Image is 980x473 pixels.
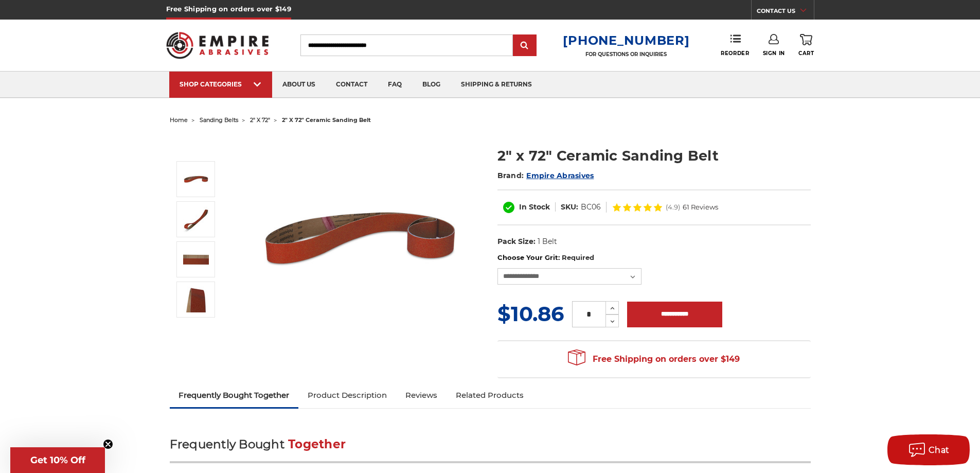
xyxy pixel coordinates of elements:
[298,384,396,407] a: Product Description
[666,204,680,211] span: (4.9)
[526,171,594,180] a: Empire Abrasives
[288,437,346,451] span: Together
[763,50,785,57] span: Sign In
[497,301,564,326] span: $10.86
[568,349,740,370] span: Free Shipping on orders over $149
[183,247,209,272] img: 2" x 72" Cer Sanding Belt
[563,51,689,58] p: FOR QUESTIONS OR INQUIRIES
[538,236,557,247] dd: 1 Belt
[396,384,447,407] a: Reviews
[581,202,601,213] dd: BC06
[721,50,749,57] span: Reorder
[326,72,378,98] a: contact
[250,116,270,124] a: 2" x 72"
[721,34,749,56] a: Reorder
[30,454,85,466] span: Get 10% Off
[258,135,464,341] img: 2" x 72" Ceramic Pipe Sanding Belt
[887,434,970,465] button: Chat
[447,384,533,407] a: Related Products
[497,171,524,180] span: Brand:
[929,445,950,455] span: Chat
[103,439,113,449] button: Close teaser
[451,72,542,98] a: shipping & returns
[200,116,238,124] a: sanding belts
[10,447,105,473] div: Get 10% OffClose teaser
[183,166,209,192] img: 2" x 72" Ceramic Pipe Sanding Belt
[683,204,718,211] span: 61 Reviews
[562,253,594,261] small: Required
[798,34,814,57] a: Cart
[170,116,188,124] a: home
[497,253,811,263] label: Choose Your Grit:
[563,33,689,48] a: [PHONE_NUMBER]
[166,25,269,65] img: Empire Abrasives
[497,236,536,247] dt: Pack Size:
[757,5,814,20] a: CONTACT US
[514,36,535,56] input: Submit
[497,146,811,166] h1: 2" x 72" Ceramic Sanding Belt
[412,72,451,98] a: blog
[183,287,209,312] img: 2" x 72" - Ceramic Sanding Belt
[519,202,550,212] span: In Stock
[798,50,814,57] span: Cart
[272,72,326,98] a: about us
[170,384,299,407] a: Frequently Bought Together
[282,116,371,124] span: 2" x 72" ceramic sanding belt
[183,206,209,232] img: 2" x 72" Ceramic Sanding Belt
[170,437,284,451] span: Frequently Bought
[378,72,412,98] a: faq
[180,80,262,88] div: SHOP CATEGORIES
[561,202,578,213] dt: SKU:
